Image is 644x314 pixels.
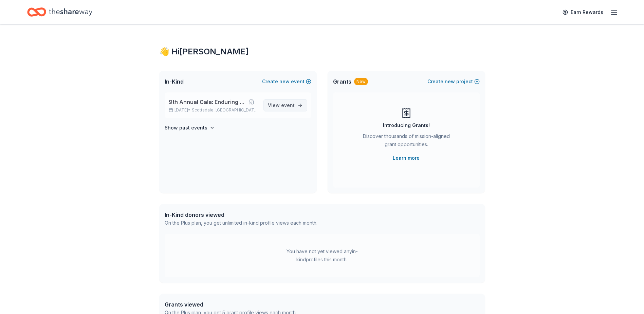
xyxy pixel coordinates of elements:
a: Earn Rewards [558,6,607,18]
div: In-Kind donors viewed [165,211,317,219]
div: Grants viewed [165,300,297,309]
span: In-Kind [165,77,184,86]
a: Home [27,4,92,20]
div: Discover thousands of mission-aligned grant opportunities. [360,132,453,151]
span: new [445,77,455,86]
button: Createnewproject [427,77,480,86]
div: Introducing Grants! [383,121,430,129]
span: 9th Annual Gala: Enduring Hope [169,98,246,106]
span: new [279,77,290,86]
button: Show past events [165,124,215,132]
span: event [281,102,295,108]
span: Grants [333,77,351,86]
h4: Show past events [165,124,207,132]
div: On the Plus plan, you get unlimited in-kind profile views each month. [165,219,317,227]
div: 👋 Hi [PERSON_NAME] [159,46,485,57]
button: Createnewevent [262,77,311,86]
span: View [268,101,295,109]
a: View event [263,99,307,111]
div: New [354,78,368,85]
p: [DATE] • [169,107,258,113]
div: You have not yet viewed any in-kind profiles this month. [280,247,365,264]
a: Learn more [393,154,420,162]
span: Scottsdale, [GEOGRAPHIC_DATA] [192,107,258,113]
